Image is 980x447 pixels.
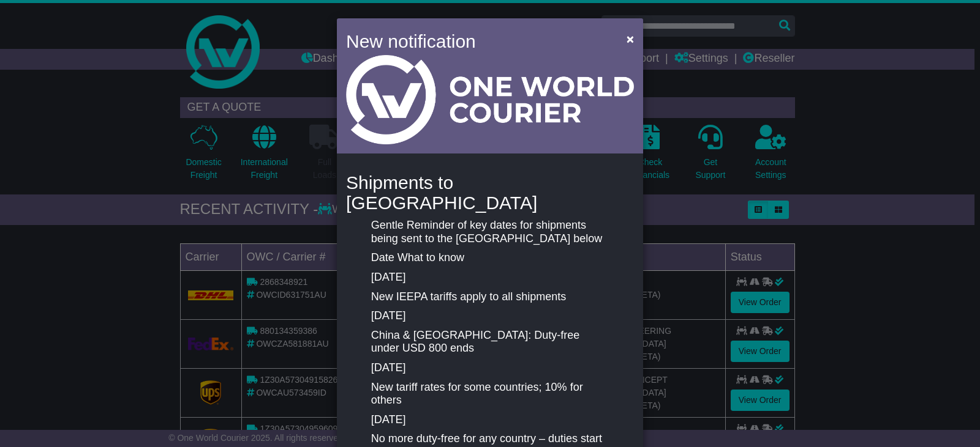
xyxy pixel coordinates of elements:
img: Light [346,55,634,144]
p: [DATE] [371,413,609,427]
p: Date What to know [371,251,609,265]
p: China & [GEOGRAPHIC_DATA]: Duty-free under USD 800 ends [371,329,609,355]
button: Close [620,26,640,51]
p: [DATE] [371,271,609,284]
p: [DATE] [371,361,609,375]
span: × [627,32,634,46]
h4: Shipments to [GEOGRAPHIC_DATA] [346,172,634,213]
p: Gentle Reminder of key dates for shipments being sent to the [GEOGRAPHIC_DATA] below [371,219,609,245]
p: New tariff rates for some countries; 10% for others [371,381,609,407]
p: [DATE] [371,309,609,323]
h4: New notification [346,28,609,55]
p: New IEEPA tariffs apply to all shipments [371,290,609,304]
